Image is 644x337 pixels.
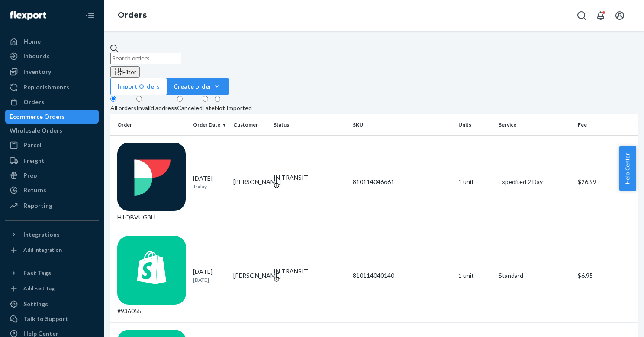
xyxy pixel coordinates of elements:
a: Add Fast Tag [5,283,99,294]
div: Parcel [23,141,42,149]
td: [PERSON_NAME] [230,229,270,323]
div: Create order [174,82,222,91]
a: Replenishments [5,80,99,94]
div: [DATE] [193,174,226,190]
div: Filter [114,67,136,76]
div: Integrations [23,230,60,239]
img: Flexport logo [10,11,46,20]
div: Wholesale Orders [10,126,62,135]
div: Home [23,37,41,46]
a: Parcel [5,138,99,152]
a: Inbounds [5,49,99,63]
div: Orders [23,98,44,106]
div: IN TRANSIT [274,173,346,182]
input: Search orders [110,53,181,64]
th: Units [455,114,495,135]
td: [PERSON_NAME] [230,135,270,229]
div: Add Fast Tag [23,285,55,292]
td: $26.99 [574,135,638,229]
a: Home [5,35,99,48]
button: Open Search Box [573,7,590,24]
div: All orders [110,104,136,112]
div: 810114040140 [353,271,451,280]
a: Ecommerce Orders [5,110,99,124]
p: Today [193,183,226,190]
input: Late [203,96,208,102]
div: Not Imported [215,104,252,112]
div: Ecommerce Orders [10,112,65,121]
th: Service [495,114,574,135]
th: Fee [574,114,638,135]
div: Late [203,104,215,112]
div: IN TRANSIT [274,267,346,276]
div: [DATE] [193,267,226,283]
button: Open notifications [592,7,609,24]
a: Freight [5,154,99,168]
a: Orders [5,95,99,109]
button: Help Center [619,146,636,191]
td: 1 unit [455,135,495,229]
input: Invalid address [136,96,142,102]
th: SKU [349,114,455,135]
th: Order Date [190,114,230,135]
a: Inventory [5,65,99,79]
button: Open account menu [611,7,628,24]
div: Settings [23,300,48,308]
p: Expedited 2 Day [499,178,571,186]
button: Import Orders [110,78,167,95]
ol: breadcrumbs [111,3,154,28]
div: Add Integration [23,246,62,254]
button: Filter [110,66,140,78]
a: Orders [118,10,147,20]
td: 1 unit [455,229,495,323]
button: Integrations [5,228,99,242]
div: Invalid address [136,104,177,112]
div: Returns [23,186,46,194]
div: Replenishments [23,83,69,92]
div: Fast Tags [23,269,51,277]
a: Wholesale Orders [5,124,99,137]
div: 810114046661 [353,178,451,186]
div: #936055 [117,236,186,315]
div: Canceled [177,104,203,112]
div: Inventory [23,67,51,76]
a: Add Integration [5,245,99,255]
a: Settings [5,297,99,311]
th: Status [270,114,349,135]
div: Inbounds [23,52,50,60]
p: Standard [499,271,571,280]
div: Reporting [23,201,52,210]
div: Customer [233,121,267,128]
input: Canceled [177,96,183,102]
div: Talk to Support [23,315,68,323]
div: Prep [23,171,37,180]
a: Reporting [5,199,99,213]
td: $6.95 [574,229,638,323]
p: [DATE] [193,276,226,283]
a: Talk to Support [5,312,99,326]
input: Not Imported [215,96,220,102]
button: Fast Tags [5,266,99,280]
th: Order [110,114,190,135]
div: H1QBVUG3LL [117,143,186,222]
button: Close Navigation [81,7,99,24]
div: Freight [23,156,45,165]
button: Create order [167,78,229,95]
a: Prep [5,168,99,182]
input: All orders [110,96,116,102]
a: Returns [5,183,99,197]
